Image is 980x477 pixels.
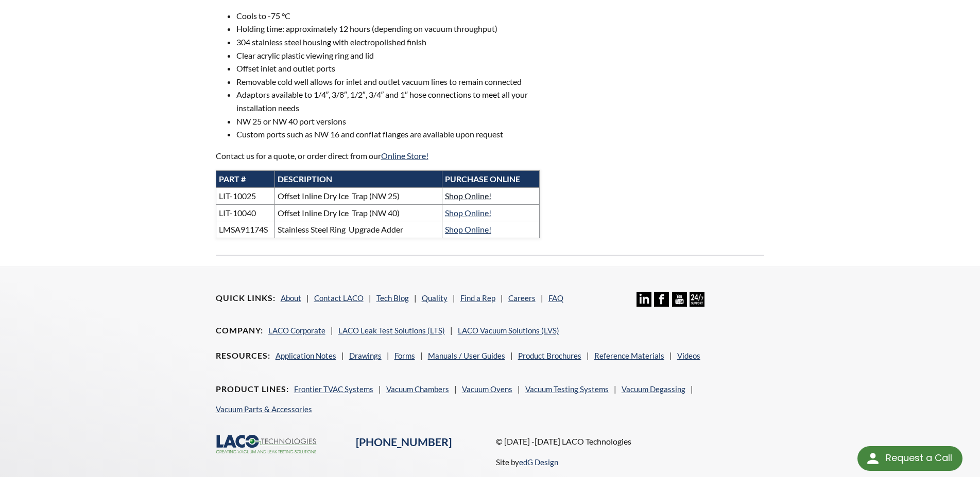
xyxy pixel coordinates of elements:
a: Online Store! [381,151,428,161]
h4: Resources [216,350,270,361]
a: Drawings [349,351,382,360]
a: Reference Materials [594,351,664,360]
td: Offset Inline Dry Ice Trap (NW 40) [275,204,442,221]
a: Tech Blog [376,293,409,303]
a: About [281,293,301,303]
a: Quality [422,293,448,303]
li: Cools to -75 °C [236,9,540,23]
h4: Quick Links [216,293,276,304]
li: Removable cold well allows for inlet and outlet vacuum lines to remain connected [236,75,540,89]
li: Adaptors available to 1/4″, 3/8″, 1/2″, 3/4″ and 1″ hose connections to meet all your installatio... [236,88,540,114]
p: Site by [496,456,558,468]
a: Shop Online! [445,191,491,201]
a: Videos [677,351,700,360]
a: Shop Online! [445,224,491,234]
a: Vacuum Parts & Accessories [216,404,312,414]
a: Product Brochures [518,351,581,360]
a: LACO Vacuum Solutions (LVS) [458,326,559,335]
div: Request a Call [857,446,962,471]
div: Request a Call [886,446,952,470]
strong: PURCHASE ONLINE [445,174,520,184]
a: Forms [394,351,415,360]
a: FAQ [548,293,563,303]
td: LMSA91174S [216,221,275,238]
a: Find a Rep [460,293,495,303]
h4: Product Lines [216,384,289,395]
a: Vacuum Testing Systems [525,384,609,394]
td: LIT-10040 [216,204,275,221]
li: 304 stainless steel housing with electropolished finish [236,36,540,49]
li: Clear acrylic plastic viewing ring and lid [236,49,540,62]
img: round button [865,450,881,467]
td: Stainless Steel Ring Upgrade Adder [275,221,442,238]
li: Holding time: approximately 12 hours (depending on vacuum throughput) [236,22,540,36]
img: 24/7 Support Icon [690,292,704,307]
h4: Company [216,325,263,336]
li: Offset inlet and outlet ports [236,62,540,75]
a: Vacuum Degassing [622,384,685,394]
a: 24/7 Support [690,299,704,308]
p: Contact us for a quote, or order direct from our [216,149,540,163]
td: Offset Inline Dry Ice Trap (NW 25) [275,187,442,204]
a: Shop Online! [445,208,491,218]
strong: PART # [219,174,246,184]
a: edG Design [519,457,558,467]
td: LIT-10025 [216,187,275,204]
a: Manuals / User Guides [428,351,505,360]
a: Contact LACO [314,293,364,303]
li: Custom ports such as NW 16 and conflat flanges are available upon request [236,128,540,141]
p: © [DATE] -[DATE] LACO Technologies [496,435,764,448]
a: Frontier TVAC Systems [294,384,373,394]
li: NW 25 or NW 40 port versions [236,115,540,128]
a: [PHONE_NUMBER] [356,435,452,449]
a: LACO Leak Test Solutions (LTS) [338,326,445,335]
a: Application Notes [276,351,336,360]
a: Vacuum Ovens [462,384,512,394]
a: Vacuum Chambers [386,384,449,394]
a: Careers [508,293,536,303]
strong: DESCRIPTION [278,174,332,184]
a: LACO Corporate [268,326,325,335]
